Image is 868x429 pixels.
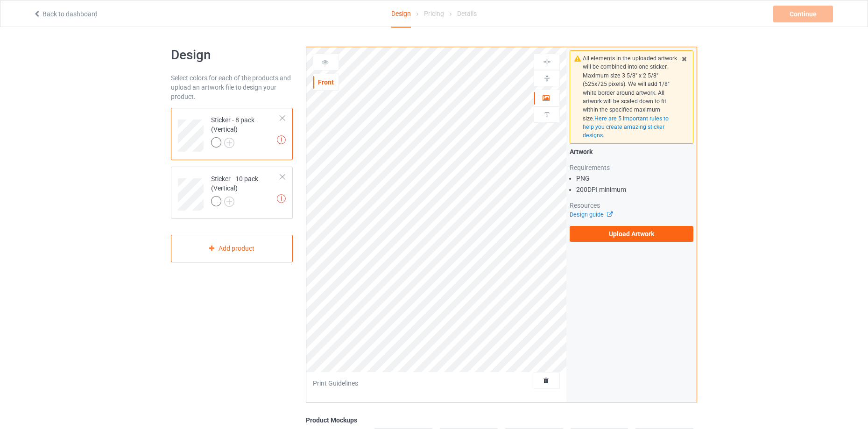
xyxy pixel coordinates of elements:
img: svg+xml;base64,PD94bWwgdmVyc2lvbj0iMS4wIiBlbmNvZGluZz0iVVRGLTgiPz4KPHN2ZyB3aWR0aD0iMjJweCIgaGVpZ2... [224,138,234,148]
div: All elements in the uploaded artwork will be combined into one sticker. Maximum size 3 5/8" x 2 5... [583,54,680,140]
div: Sticker - 8 pack (Vertical) [211,115,281,147]
img: svg+xml;base64,PD94bWwgdmVyc2lvbj0iMS4wIiBlbmNvZGluZz0iVVRGLTgiPz4KPHN2ZyB3aWR0aD0iMjJweCIgaGVpZ2... [224,197,234,207]
img: exclamation icon [277,135,286,144]
h1: Design [171,47,293,63]
li: PNG [576,174,693,183]
img: exclamation icon [277,194,286,203]
div: Select colors for each of the products and upload an artwork file to design your product. [171,73,293,101]
div: Details [457,0,477,27]
img: svg%3E%0A [543,74,551,83]
div: Sticker - 8 pack (Vertical) [171,108,293,160]
div: Add product [171,235,293,262]
img: svg%3E%0A [543,57,551,66]
div: Artwork [570,147,693,156]
div: Sticker - 10 pack (Vertical) [211,174,281,206]
div: Pricing [424,0,444,27]
a: Back to dashboard [33,10,98,18]
div: Design [391,0,411,28]
div: Front [313,77,339,87]
div: Sticker - 10 pack (Vertical) [171,167,293,219]
span: Here are 5 important rules to help you create amazing sticker designs [583,115,669,139]
div: Requirements [570,163,693,172]
a: Design guide [570,211,612,218]
div: Print Guidelines [313,379,358,388]
div: Resources [570,201,693,210]
li: 200 DPI minimum [576,185,693,194]
label: Upload Artwork [570,226,693,242]
div: Product Mockups [306,415,697,425]
img: svg%3E%0A [543,110,551,119]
